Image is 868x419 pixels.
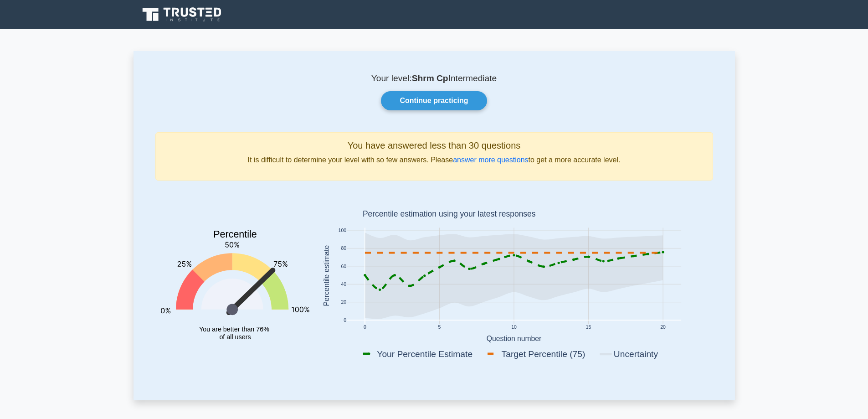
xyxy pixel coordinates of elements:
text: 100 [338,228,346,233]
text: 20 [341,300,346,305]
text: Question number [486,335,541,342]
text: 60 [341,264,346,269]
text: 80 [341,246,346,251]
a: answer more questions [453,156,528,164]
h5: You have answered less than 30 questions [163,140,705,151]
text: 40 [341,282,346,287]
text: 10 [511,325,517,330]
tspan: You are better than 76% [199,326,269,333]
text: 5 [438,325,441,330]
text: Percentile [213,229,257,240]
p: Your level: Intermediate [155,73,713,84]
tspan: of all users [219,333,251,341]
text: 15 [586,325,591,330]
p: It is difficult to determine your level with so few answers. Please to get a more accurate level. [163,155,705,166]
b: Shrm Cp [412,73,448,83]
a: Continue practicing [381,91,487,110]
text: 0 [344,318,346,323]
text: 0 [363,325,366,330]
text: Percentile estimation using your latest responses [362,210,535,219]
text: Percentile estimate [322,245,330,306]
text: 20 [660,325,666,330]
